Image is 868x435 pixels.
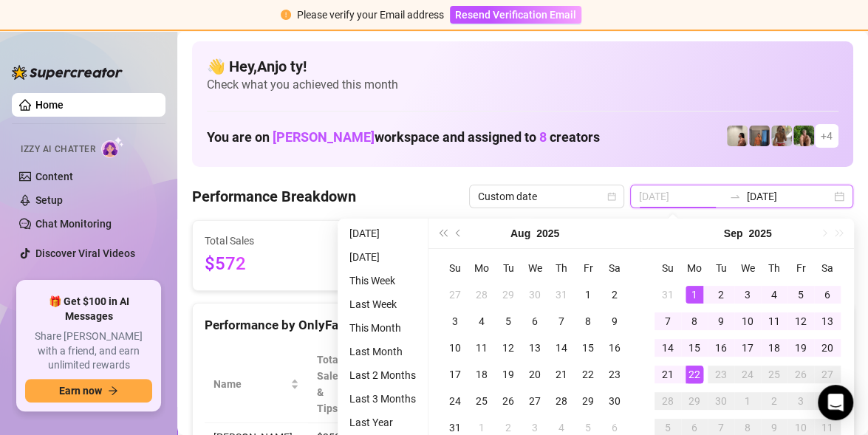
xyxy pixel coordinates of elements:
[765,339,783,357] div: 18
[317,352,346,417] span: Total Sales & Tips
[522,255,548,281] th: We
[708,308,734,335] td: 2025-09-09
[681,388,708,414] td: 2025-09-29
[575,361,601,388] td: 2025-08-22
[727,126,748,146] img: Ralphy
[101,137,124,158] img: AI Chatter
[655,255,681,281] th: Su
[548,388,575,414] td: 2025-08-28
[522,335,548,361] td: 2025-08-13
[729,191,741,202] span: to
[761,361,787,388] td: 2025-09-25
[495,335,522,361] td: 2025-08-12
[205,233,336,249] span: Total Sales
[819,286,836,304] div: 6
[35,171,73,182] a: Content
[344,225,422,242] li: [DATE]
[787,361,814,388] td: 2025-09-26
[499,286,517,304] div: 29
[686,392,703,410] div: 29
[344,272,422,290] li: This Week
[708,388,734,414] td: 2025-09-30
[601,361,628,388] td: 2025-08-23
[712,392,730,410] div: 30
[473,339,491,357] div: 11
[553,286,570,304] div: 31
[21,143,95,157] span: Izzy AI Chatter
[205,250,336,278] span: $572
[25,329,152,373] span: Share [PERSON_NAME] with a friend, and earn unlimited rewards
[25,379,152,403] button: Earn nowarrow-right
[659,339,677,357] div: 14
[579,366,597,383] div: 22
[442,308,468,335] td: 2025-08-03
[712,339,730,357] div: 16
[539,129,547,145] span: 8
[729,191,741,202] span: swap-right
[579,339,597,357] div: 15
[686,366,703,383] div: 22
[792,366,810,383] div: 26
[734,335,761,361] td: 2025-09-17
[606,366,623,383] div: 23
[708,255,734,281] th: Tu
[526,312,544,330] div: 6
[708,281,734,308] td: 2025-09-02
[468,308,495,335] td: 2025-08-04
[207,56,838,77] h4: 👋 Hey, Anjo ty !
[681,308,708,335] td: 2025-09-08
[442,281,468,308] td: 2025-07-27
[819,366,836,383] div: 27
[450,6,581,24] button: Resend Verification Email
[739,339,756,357] div: 17
[308,346,366,423] th: Total Sales & Tips
[739,366,756,383] div: 24
[639,188,723,205] input: Start date
[606,312,623,330] div: 9
[25,295,152,323] span: 🎁 Get $100 in AI Messages
[273,129,375,145] span: [PERSON_NAME]
[548,281,575,308] td: 2025-07-31
[734,255,761,281] th: We
[548,308,575,335] td: 2025-08-07
[499,366,517,383] div: 19
[473,286,491,304] div: 28
[681,255,708,281] th: Mo
[468,388,495,414] td: 2025-08-25
[606,339,623,357] div: 16
[526,286,544,304] div: 30
[522,308,548,335] td: 2025-08-06
[35,99,64,111] a: Home
[108,386,118,396] span: arrow-right
[601,388,628,414] td: 2025-08-30
[601,335,628,361] td: 2025-08-16
[724,219,743,248] button: Choose a month
[748,219,771,248] button: Choose a year
[579,286,597,304] div: 1
[607,192,616,201] span: calendar
[344,390,422,408] li: Last 3 Months
[522,361,548,388] td: 2025-08-20
[553,392,570,410] div: 28
[659,286,677,304] div: 31
[468,335,495,361] td: 2025-08-11
[765,286,783,304] div: 4
[344,366,422,384] li: Last 2 Months
[793,126,814,146] img: Nathaniel
[681,281,708,308] td: 2025-09-01
[739,392,756,410] div: 1
[207,77,838,93] span: Check what you achieved this month
[712,286,730,304] div: 2
[548,255,575,281] th: Th
[575,388,601,414] td: 2025-08-29
[792,312,810,330] div: 12
[207,129,600,145] h1: You are on workspace and assigned to creators
[575,281,601,308] td: 2025-08-01
[659,392,677,410] div: 28
[575,335,601,361] td: 2025-08-15
[553,312,570,330] div: 7
[819,339,836,357] div: 20
[761,308,787,335] td: 2025-09-11
[12,65,123,80] img: logo-BBDzfeDw.svg
[814,388,841,414] td: 2025-10-04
